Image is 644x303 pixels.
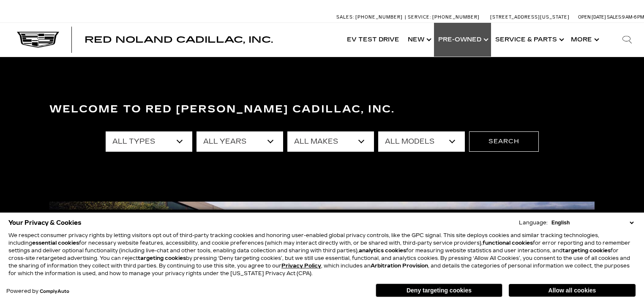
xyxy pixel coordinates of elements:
strong: analytics cookies [359,248,406,254]
select: Filter by make [287,131,374,152]
img: Cadillac Dark Logo with Cadillac White Text [17,32,59,48]
span: Your Privacy & Cookies [8,217,82,229]
a: Pre-Owned [434,23,491,57]
span: Sales: [607,14,622,20]
strong: targeting cookies [138,255,186,261]
span: Red Noland Cadillac, Inc. [85,35,273,45]
button: Deny targeting cookies [376,284,502,297]
select: Filter by model [378,131,465,152]
span: [PHONE_NUMBER] [355,14,403,20]
select: Language Select [549,219,636,227]
span: Service: [408,14,431,20]
button: More [567,23,602,57]
div: Language: [519,220,548,225]
button: Search [469,131,539,152]
a: New [404,23,434,57]
select: Filter by year [196,131,283,152]
a: Service: [PHONE_NUMBER] [405,15,482,19]
a: Service & Parts [491,23,567,57]
span: Open [DATE] [578,14,606,20]
span: Sales: [336,14,354,20]
strong: essential cookies [32,240,79,246]
strong: functional cookies [483,240,533,246]
a: Privacy Policy [281,263,321,269]
div: Powered by [6,289,69,294]
select: Filter by type [106,131,192,152]
h3: Welcome to Red [PERSON_NAME] Cadillac, Inc. [49,101,595,118]
a: EV Test Drive [343,23,404,57]
a: [STREET_ADDRESS][US_STATE] [490,14,570,20]
span: [PHONE_NUMBER] [432,14,480,20]
span: 9 AM-6 PM [622,14,644,20]
p: We respect consumer privacy rights by letting visitors opt out of third-party tracking cookies an... [8,232,636,277]
strong: targeting cookies [562,248,611,254]
a: ComplyAuto [40,289,69,294]
a: Red Noland Cadillac, Inc. [85,35,273,44]
a: Sales: [PHONE_NUMBER] [336,15,405,19]
button: Allow all cookies [509,284,636,297]
strong: Arbitration Provision [371,263,428,269]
